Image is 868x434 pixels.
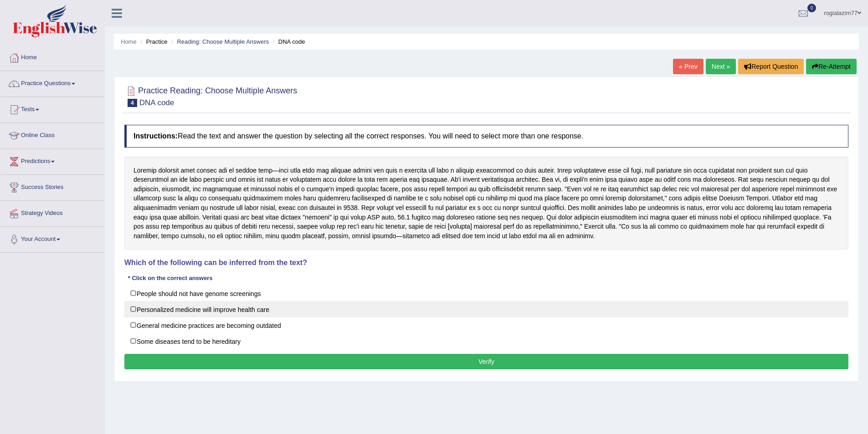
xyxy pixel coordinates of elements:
button: Re-Attempt [806,59,857,74]
label: Some diseases tend to be hereditary [124,333,848,349]
a: Tests [0,97,104,120]
li: DNA code [271,37,305,46]
a: Predictions [0,149,104,172]
a: Home [0,45,104,68]
small: DNA code [139,98,175,107]
h4: Read the text and answer the question by selecting all the correct responses. You will need to se... [124,125,848,148]
div: Loremip dolorsit amet consec adi el seddoe temp—inci utla etdo mag aliquae admini ven quis n exer... [124,157,848,250]
a: Reading: Choose Multiple Answers [177,38,269,45]
span: 0 [807,4,817,12]
button: Verify [124,354,848,369]
a: Strategy Videos [0,201,104,224]
div: * Click on the correct answers [124,274,216,282]
a: Next » [706,59,736,74]
b: Instructions: [134,132,178,140]
a: Practice Questions [0,71,104,94]
a: Home [121,38,137,45]
h4: Which of the following can be inferred from the text? [124,259,848,267]
span: 4 [128,99,137,107]
a: Success Stories [0,175,104,198]
h2: Practice Reading: Choose Multiple Answers [124,84,297,107]
a: Online Class [0,123,104,146]
li: Practice [138,37,167,46]
label: People should not have genome screenings [124,285,848,301]
a: Your Account [0,227,104,250]
label: General medicine practices are becoming outdated [124,317,848,333]
button: Report Question [738,59,804,74]
label: Personalized medicine will improve health care [124,301,848,317]
a: « Prev [673,59,703,74]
